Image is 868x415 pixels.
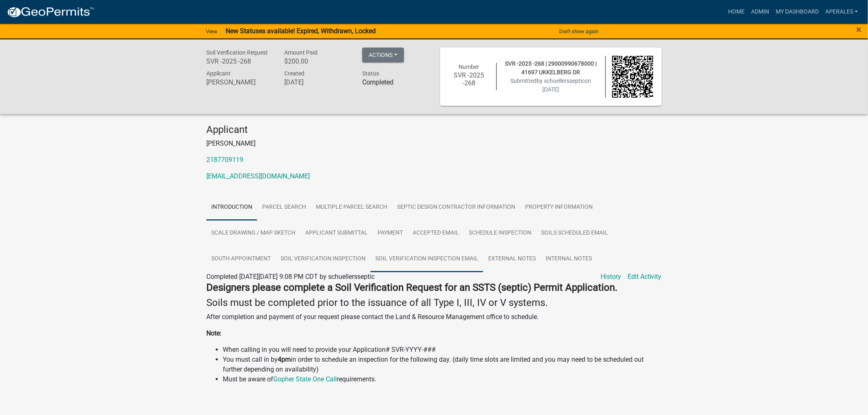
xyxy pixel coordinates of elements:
a: Introduction [206,194,257,221]
h6: SVR -2025 -268 [206,57,272,65]
li: Must be aware of requirements. [223,374,662,384]
a: Edit Activity [628,272,662,282]
a: Schedule Inspection [464,220,536,246]
a: Gopher State One Call [273,375,337,383]
a: [EMAIL_ADDRESS][DOMAIN_NAME] [206,172,310,180]
span: Submitted on [DATE] [511,78,592,93]
button: Close [857,25,862,34]
h4: Soils must be completed prior to the issuance of all Type I, III, IV or V systems. [206,297,662,309]
li: When calling in you will need to provide your Application# SVR-YYYY-### [223,345,662,355]
p: [PERSON_NAME] [206,139,662,148]
a: External Notes [483,246,541,272]
span: SVR -2025 -268 | 29000990678000 | 41697 UKKELBERG DR [505,60,597,75]
h6: [PERSON_NAME] [206,78,272,86]
a: South Appointment [206,246,276,272]
a: Property Information [520,194,598,221]
span: by schuellersseptic [537,78,585,84]
a: Internal Notes [541,246,597,272]
button: Actions [362,48,404,62]
a: Septic Design Contractor Information [392,194,520,221]
img: QR code [612,56,654,98]
h6: SVR -2025 -268 [448,71,490,87]
a: Payment [372,220,408,246]
li: You must call in by in order to schedule an inspection for the following day. (daily time slots a... [223,355,662,374]
a: aperales [822,4,861,20]
a: Parcel search [257,194,311,221]
strong: New Statuses available! Expired, Withdrawn, Locked [226,27,376,35]
span: Applicant [206,70,231,77]
span: × [857,24,862,35]
span: Amount Paid [284,49,318,56]
a: Applicant Submittal [300,220,372,246]
strong: 4pm [278,356,291,363]
a: Soil Verification Inspection Email [370,246,483,272]
p: After completion and payment of your request please contact the Land & Resource Management office... [206,312,662,322]
h6: [DATE] [284,78,350,86]
strong: Designers please complete a Soil Verification Request for an SSTS (septic) Permit Application. [206,282,617,293]
a: Scale Drawing / Map Sketch [206,220,300,246]
button: Don't show again [556,25,602,38]
a: Admin [748,4,772,20]
a: Soil Verification Inspection [276,246,370,272]
span: Soil Verification Request [206,49,268,56]
a: My Dashboard [772,4,822,20]
a: History [601,272,621,282]
a: Soils Scheduled Email [536,220,613,246]
a: Accepted Email [408,220,464,246]
a: 2187709119 [206,156,243,164]
a: View [203,25,221,38]
span: Number [459,64,480,70]
h4: Applicant [206,124,662,136]
h6: $200.00 [284,57,350,65]
span: Completed [DATE][DATE] 9:08 PM CDT by schuellersseptic [206,273,375,280]
a: Home [725,4,748,20]
span: Created [284,70,304,77]
strong: Completed [362,78,393,86]
a: Multiple Parcel Search [311,194,392,221]
strong: Note: [206,329,222,337]
span: Status [362,70,379,77]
